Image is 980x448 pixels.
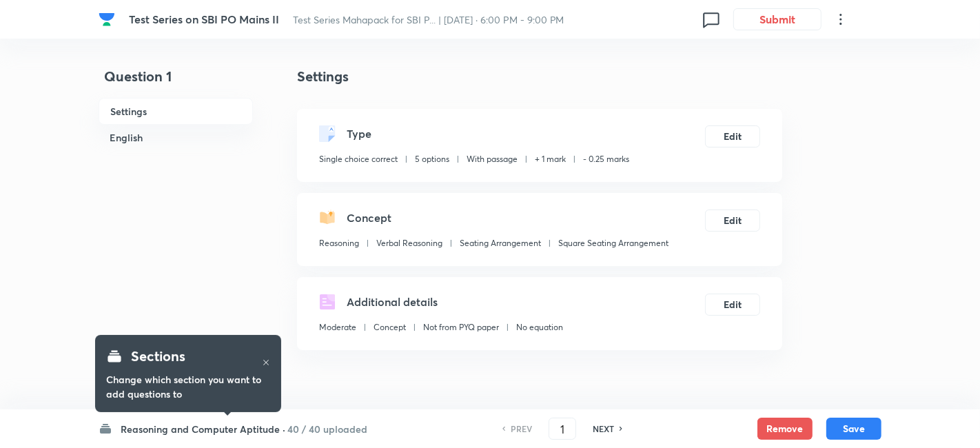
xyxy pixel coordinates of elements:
h6: Settings [99,98,253,125]
button: Edit [705,210,760,232]
p: Square Seating Arrangement [558,237,668,250]
p: No equation [516,321,563,334]
h6: PREV [511,422,532,435]
p: Moderate [319,321,356,334]
button: Edit [705,125,760,147]
p: 5 options [415,153,449,165]
a: Company Logo [99,11,118,28]
p: Reasoning [319,237,359,250]
button: Save [826,418,881,440]
h5: Additional details [347,294,438,310]
p: Concept [374,321,406,334]
img: questionDetails.svg [319,294,336,310]
button: Submit [733,8,821,30]
h4: In English [297,405,782,426]
p: Single choice correct [319,153,398,165]
button: Edit [705,294,760,316]
img: questionConcept.svg [319,210,336,226]
p: + 1 mark [535,153,566,165]
h4: Sections [131,346,185,367]
h6: Change which section you want to add questions to [106,372,270,401]
img: Company Logo [99,11,115,28]
h5: Type [347,125,371,142]
h6: 40 / 40 uploaded [287,422,367,436]
h6: English [99,125,253,150]
h4: Settings [297,66,782,87]
span: Test Series Mahapack for SBI P... | [DATE] · 6:00 PM - 9:00 PM [293,13,564,26]
p: - 0.25 marks [583,153,629,165]
h6: Reasoning and Computer Aptitude · [121,422,285,436]
h5: Concept [347,210,391,226]
p: With passage [467,153,518,165]
img: questionType.svg [319,125,336,142]
p: Seating Arrangement [460,237,541,250]
button: Remove [757,418,813,440]
h6: NEXT [593,422,614,435]
p: Not from PYQ paper [423,321,499,334]
h4: Question 1 [99,66,253,98]
p: Verbal Reasoning [376,237,442,250]
span: Test Series on SBI PO Mains II [129,12,279,26]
